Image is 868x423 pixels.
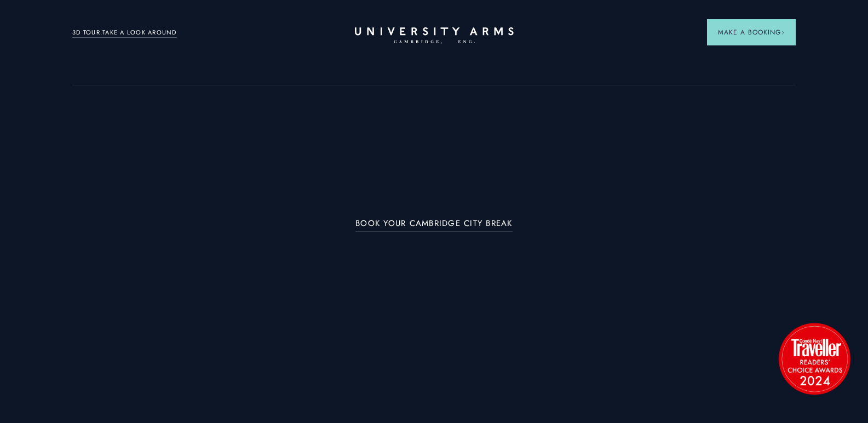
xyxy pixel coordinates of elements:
span: Make a Booking [718,27,785,37]
a: 3D TOUR:TAKE A LOOK AROUND [72,28,177,38]
a: BOOK YOUR CAMBRIDGE CITY BREAK [355,219,513,231]
img: image-2524eff8f0c5d55edbf694693304c4387916dea5-1501x1501-png [773,317,855,399]
button: Make a BookingArrow icon [707,19,796,45]
img: Arrow icon [781,31,785,34]
a: Home [355,27,514,44]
